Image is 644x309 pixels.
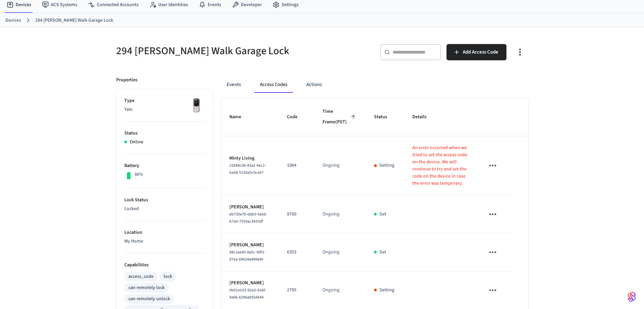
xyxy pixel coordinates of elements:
[301,77,327,93] button: Actions
[446,44,506,60] button: Add Access Code
[287,112,306,122] span: Code
[229,287,267,300] span: 0b01e1d2-62a3-4160-9a06-6296a835d644
[124,229,205,236] p: Location
[188,97,205,114] img: Yale Assure Touchscreen Wifi Smart Lock, Satin Nickel, Front
[124,97,205,104] p: Type
[124,106,205,113] p: Yale
[463,48,498,57] span: Add Access Code
[314,195,366,233] td: Ongoing
[128,295,170,303] div: can remotely unlock
[287,249,306,256] p: 6353
[229,211,267,224] span: eb730e79-d8b0-4a5d-b7a0-7554ac3410df
[128,273,153,280] div: access_code
[287,162,306,169] p: 1984
[628,291,636,302] img: SeamLogoGradient.69752ec5.svg
[412,112,435,122] span: Details
[323,106,358,128] span: Time Frame(PST)
[229,112,250,122] span: Name
[134,171,143,178] p: 90%
[379,211,386,218] p: Set
[124,197,205,204] p: Lock Status
[314,233,366,271] td: Ongoing
[374,112,396,122] span: Status
[116,77,138,84] p: Properties
[35,17,113,24] a: 294 [PERSON_NAME] Walk Garage Lock
[221,77,528,93] div: ant example
[287,287,306,294] p: 2795
[229,163,266,176] span: 23348c08-43a2-4ec2-ba58-5155e5c0ce07
[124,262,205,269] p: Capabilities
[287,211,306,218] p: 9700
[229,204,271,211] p: [PERSON_NAME]
[124,205,205,212] p: Locked
[229,242,271,249] p: [PERSON_NAME]
[124,130,205,137] p: Status
[130,139,143,146] p: Online
[379,287,394,294] p: Setting
[379,162,394,169] p: Setting
[229,155,271,162] p: Minty Living
[229,280,271,287] p: [PERSON_NAME]
[164,273,172,280] div: lock
[124,238,205,245] p: My Home
[314,136,366,195] td: Ongoing
[379,249,386,256] p: Set
[5,17,21,24] a: Devices
[229,249,265,262] span: 98c1ee90-9a5c-49f3-97ea-64024a449840
[128,284,165,291] div: can remotely lock
[412,144,469,187] p: An error occurred when we tried to set the access code on the device. We will continue to try and...
[221,77,246,93] button: Events
[254,77,293,93] button: Access Codes
[116,44,318,58] h5: 294 [PERSON_NAME] Walk Garage Lock
[124,162,205,169] p: Battery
